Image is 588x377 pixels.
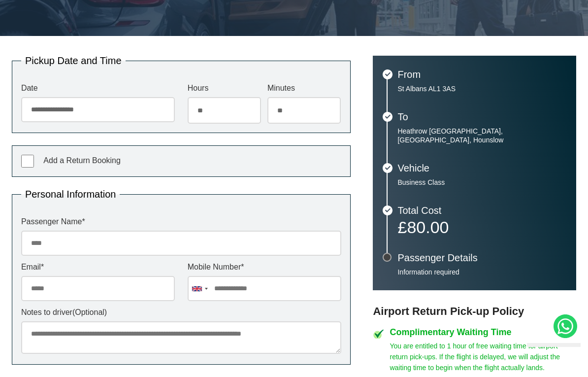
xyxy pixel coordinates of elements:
[523,343,581,370] iframe: chat widget
[397,112,566,122] h3: To
[21,308,341,316] label: Notes to driver
[21,218,341,226] label: Passenger Name
[267,84,341,92] label: Minutes
[397,253,566,263] h3: Passenger Details
[188,276,211,301] div: United Kingdom: +44
[390,328,576,337] h4: Complimentary Waiting Time
[21,56,126,66] legend: Pickup Date and Time
[21,84,175,92] label: Date
[188,84,261,92] label: Hours
[397,268,566,276] p: Information required
[397,178,566,187] p: Business Class
[397,206,566,215] h3: Total Cost
[397,127,566,144] p: Heathrow [GEOGRAPHIC_DATA], [GEOGRAPHIC_DATA], Hounslow
[397,84,566,93] p: St Albans AL1 3AS
[397,69,566,79] h3: From
[390,341,576,373] p: You are entitled to 1 hour of free waiting time for airport return pick-ups. If the flight is del...
[397,163,566,173] h3: Vehicle
[407,218,449,237] span: 80.00
[21,263,175,271] label: Email
[188,263,341,271] label: Mobile Number
[72,308,107,316] span: (Optional)
[21,189,120,199] legend: Personal Information
[373,305,576,318] h3: Airport Return Pick-up Policy
[43,156,121,165] span: Add a Return Booking
[21,155,34,168] input: Add a Return Booking
[397,220,566,234] p: £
